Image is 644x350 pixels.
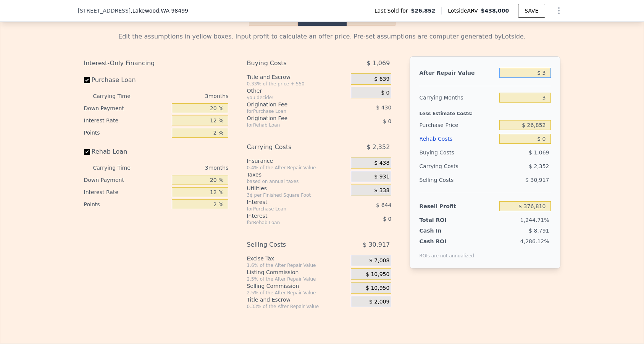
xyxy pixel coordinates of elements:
span: $ 0 [383,118,391,124]
span: $ 8,791 [529,228,549,234]
div: Insurance [247,157,348,165]
span: $26,852 [411,7,436,14]
div: Carrying Time [93,90,143,102]
div: Excise Tax [247,255,348,262]
div: you decide! [247,95,348,101]
span: $ 10,950 [366,285,389,292]
div: 2.5% of the After Repair Value [247,290,348,296]
div: 3 months [146,162,229,174]
div: Interest [247,212,332,220]
div: Points [84,127,169,139]
span: $ 931 [374,173,389,180]
input: Purchase Loan [84,77,90,83]
span: $ 7,008 [369,257,389,264]
div: for Purchase Loan [247,206,332,212]
div: Taxes [247,171,348,178]
span: $ 438 [374,160,389,167]
span: 1,244.71% [520,217,549,223]
div: Selling Costs [247,238,332,252]
div: Rehab Costs [419,132,496,146]
span: [STREET_ADDRESS] [78,7,131,14]
div: Origination Fee [247,101,332,108]
div: Selling Commission [247,282,348,290]
span: $ 0 [383,216,391,222]
div: Listing Commission [247,268,348,276]
span: $ 430 [376,104,391,111]
span: , WA 98499 [159,8,188,14]
div: Cash In [419,227,467,234]
div: Buying Costs [419,146,496,159]
div: Origination Fee [247,114,332,122]
button: Show Options [551,3,567,18]
input: Rehab Loan [84,149,90,155]
div: 3¢ per Finished Square Foot [247,192,348,198]
span: 4,286.12% [520,238,549,244]
div: Total ROI [419,216,467,224]
div: Title and Escrow [247,296,348,303]
div: Edit the assumptions in yellow boxes. Input profit to calculate an offer price. Pre-set assumptio... [84,32,560,41]
span: $ 338 [374,187,389,194]
div: Utilities [247,185,348,192]
div: for Rehab Loan [247,220,332,226]
span: $ 0 [381,90,389,96]
span: $ 2,352 [366,140,390,154]
span: $ 2,009 [369,299,389,305]
div: Carrying Costs [419,159,467,173]
div: Points [84,198,169,210]
div: Interest Rate [84,114,169,127]
span: $ 10,950 [366,271,389,278]
div: for Purchase Loan [247,108,332,114]
span: , Lakewood [131,7,188,14]
div: Carrying Time [93,162,143,174]
span: $438,000 [481,8,509,14]
div: Interest-Only Financing [84,56,229,70]
label: Purchase Loan [84,73,169,87]
div: 0.33% of the price + 550 [247,81,348,87]
span: $ 644 [376,202,391,208]
div: 1.6% of the After Repair Value [247,262,348,268]
div: Down Payment [84,174,169,186]
div: Down Payment [84,102,169,114]
div: Interest [247,198,332,206]
span: Last Sold for [374,7,411,14]
div: Title and Escrow [247,73,348,81]
span: $ 30,917 [363,238,390,252]
div: Cash ROI [419,238,474,245]
div: 2.5% of the After Repair Value [247,276,348,282]
div: Less Estimate Costs: [419,104,550,118]
span: $ 30,917 [525,177,549,183]
div: Resell Profit [419,199,496,213]
span: $ 1,069 [529,149,549,156]
div: ROIs are not annualized [419,245,474,259]
div: 0.4% of the After Repair Value [247,165,348,171]
button: SAVE [518,4,545,18]
div: After Repair Value [419,66,496,80]
div: Carrying Months [419,91,496,104]
span: $ 1,069 [366,56,390,70]
div: based on annual taxes [247,178,348,185]
div: 0.33% of the After Repair Value [247,303,348,310]
div: Selling Costs [419,173,496,187]
div: 3 months [146,90,229,102]
div: Interest Rate [84,186,169,198]
label: Rehab Loan [84,145,169,159]
div: Buying Costs [247,56,332,70]
div: for Rehab Loan [247,122,332,128]
span: $ 2,352 [529,163,549,169]
div: Other [247,87,348,95]
div: Carrying Costs [247,140,332,154]
div: Purchase Price [419,118,496,132]
span: $ 639 [374,76,389,83]
span: Lotside ARV [448,7,481,14]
